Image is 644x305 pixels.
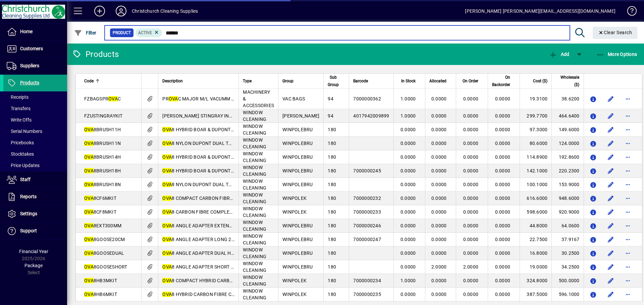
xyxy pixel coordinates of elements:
[3,41,67,57] a: Customers
[605,138,616,149] button: Edit
[328,264,336,270] span: 180
[136,28,162,37] mat-chip: Activation Status: Active
[84,250,124,256] span: 8GOOSEDUAL
[465,6,615,16] div: [PERSON_NAME] [PERSON_NAME][EMAIL_ADDRESS][DOMAIN_NAME]
[463,250,479,256] span: 0.0000
[605,93,616,104] button: Edit
[429,77,452,85] div: Allocated
[520,150,551,164] td: 114.8900
[282,113,319,119] span: [PERSON_NAME]
[520,89,551,109] td: 19.3100
[328,182,336,187] span: 180
[162,168,172,173] em: OVA
[20,211,37,216] span: Settings
[328,74,339,88] span: Sub Group
[463,154,479,160] span: 0.0000
[495,182,511,187] span: 0.0000
[84,292,117,297] span: 8HB6MKIT
[605,179,616,190] button: Edit
[3,137,67,148] a: Pricebooks
[282,250,313,256] span: WINPOLEBRU
[3,103,67,114] a: Transfers
[3,188,67,205] a: Reports
[162,209,172,215] em: OVA
[520,246,551,260] td: 16.8000
[431,237,447,242] span: 0.0000
[7,94,29,100] span: Receipts
[20,177,31,182] span: Staff
[162,278,172,283] em: OVA
[132,6,198,16] div: Christchurch Cleaning Supplies
[3,58,67,74] a: Suppliers
[162,141,316,146] span: 8 NYLON DUPONT DUAL TRIM BRISTLE 26CM/11IN BRUSH 4 JETS
[243,124,266,136] span: WINDOW CLEANING
[282,264,313,270] span: WINPOLEBRU
[243,288,266,300] span: WINDOW CLEANING
[495,223,511,228] span: 0.0000
[243,110,266,122] span: WINDOW CLEANING
[463,127,479,132] span: 0.0000
[463,141,479,146] span: 0.0000
[551,109,583,123] td: 464.6400
[138,30,152,35] span: Active
[551,205,583,219] td: 920.9000
[400,278,416,283] span: 1.0000
[431,292,447,297] span: 0.0000
[605,110,616,121] button: Edit
[162,154,172,160] em: OVA
[463,113,479,119] span: 0.0000
[353,113,389,119] span: 4017942009899
[328,168,336,173] span: 180
[282,223,313,228] span: WINPOLEBRU
[3,171,67,188] a: Staff
[84,168,94,173] em: OVA
[74,30,97,35] span: Filter
[282,278,307,283] span: WINPOLEK
[3,223,67,239] a: Support
[84,141,94,146] em: OVA
[463,223,479,228] span: 0.0000
[551,89,583,109] td: 38.6200
[492,74,510,88] span: On Backorder
[551,260,583,274] td: 34.2500
[431,223,447,228] span: 0.0000
[108,96,118,101] em: OVA
[20,228,37,233] span: Support
[84,96,121,101] span: FZBAGSPR C
[243,178,266,190] span: WINDOW CLEANING
[84,209,94,215] em: OVA
[162,127,172,132] em: OVA
[605,234,616,245] button: Edit
[551,123,583,137] td: 149.6000
[400,196,416,201] span: 0.0000
[623,220,634,231] button: More options
[162,250,172,256] em: OVA
[162,196,172,201] em: OVA
[598,30,632,35] span: Clear Search
[84,237,125,242] span: 8GOOSE20CM
[605,207,616,217] button: Edit
[3,126,67,137] a: Serial Numbers
[84,182,121,187] span: 8BRUSH18N
[605,220,616,231] button: Edit
[72,49,119,60] div: Products
[84,182,94,187] em: OVA
[84,141,121,146] span: 8BRUSH11N
[492,74,516,88] div: On Backorder
[623,234,634,245] button: More options
[328,223,336,228] span: 180
[623,110,634,121] button: More options
[162,182,316,187] span: 8 NYLON DUPONT DUAL TRIM BRISTLE 46CM/18IN BRUSH 4 JETS
[84,168,121,173] span: 8BRUSH18H
[243,192,266,204] span: WINDOW CLEANING
[84,209,116,215] span: 8CF8MKIT
[431,209,447,215] span: 0.0000
[463,182,479,187] span: 0.0000
[520,164,551,178] td: 142.1000
[162,77,183,85] span: Description
[623,152,634,162] button: More options
[400,250,416,256] span: 0.0000
[84,223,94,228] em: OVA
[605,124,616,135] button: Edit
[605,289,616,300] button: Edit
